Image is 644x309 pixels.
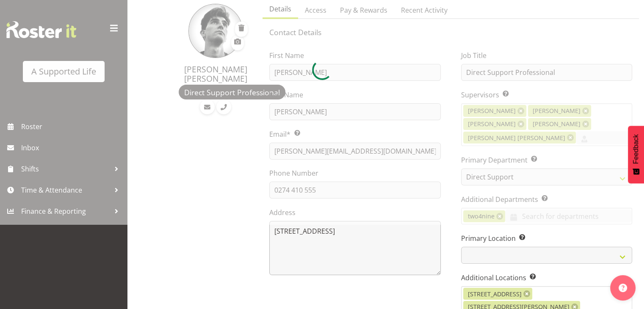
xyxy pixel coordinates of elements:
[632,134,640,164] span: Feedback
[461,273,632,283] label: Additional Locations
[619,284,627,292] img: help-xxl-2.png
[628,126,644,183] button: Feedback - Show survey
[468,290,522,299] span: [STREET_ADDRESS]
[461,233,632,243] label: Primary Location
